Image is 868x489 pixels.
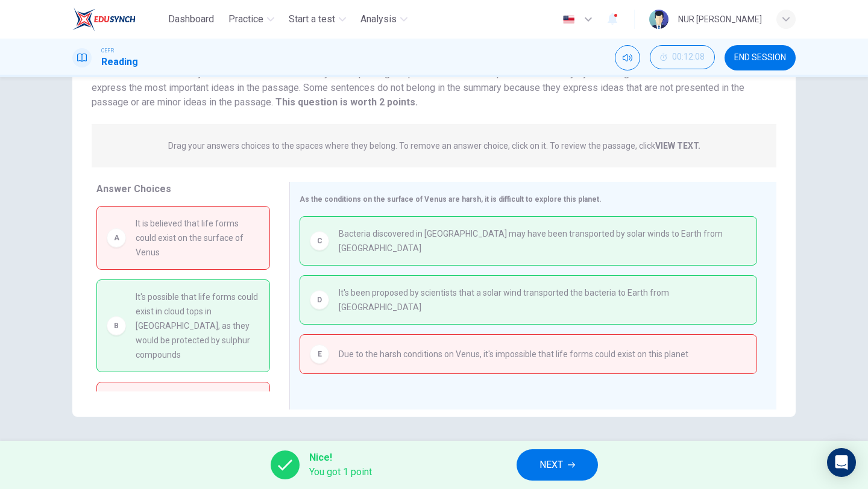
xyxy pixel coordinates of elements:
button: NEXT [517,449,598,481]
div: Mute [615,45,640,70]
div: Hide [650,45,715,70]
span: It is believed that life forms could exist on the surface of Venus [136,216,260,260]
span: 00:12:08 [672,52,705,62]
span: Directions: An introductory sentence for a brief summary of the passage is provided below. Comple... [92,67,763,108]
div: D [310,290,329,310]
div: Open Intercom Messenger [827,448,856,477]
button: Practice [224,8,279,30]
span: Due to the harsh conditions on Venus, it's impossible that life forms could exist on this planet [339,347,688,361]
a: EduSynch logo [72,7,163,31]
button: Analysis [356,8,412,30]
div: B [107,316,126,335]
span: Answer Choices [96,183,171,195]
button: 00:12:08 [650,45,715,69]
div: E [310,344,329,364]
button: Start a test [284,8,351,30]
span: Analysis [360,12,397,26]
span: CEFR [101,46,114,55]
span: NEXT [539,456,563,473]
p: Drag your answers choices to the spaces where they belong. To remove an answer choice, click on i... [168,141,700,151]
strong: This question is worth 2 points. [273,96,418,108]
span: It's possible that life forms could exist in cloud tops in [GEOGRAPHIC_DATA], as they would be pr... [136,290,260,362]
span: END SESSION [734,53,786,63]
img: EduSynch logo [72,7,136,31]
img: Profile picture [649,10,668,29]
span: As the conditions on the surface of Venus are harsh, it is difficult to explore this planet. [300,195,602,204]
div: NUR [PERSON_NAME] [678,12,762,26]
div: C [310,231,329,251]
img: en [561,15,576,24]
span: Bacteria discovered in [GEOGRAPHIC_DATA] may have been transported by solar winds to Earth from [... [339,226,747,255]
div: A [107,228,126,248]
strong: VIEW TEXT. [655,141,700,151]
span: Nice! [309,450,372,465]
span: It's been proposed by scientists that a solar wind transported the bacteria to Earth from [GEOGRA... [339,285,747,314]
h1: Reading [101,55,138,69]
button: Dashboard [163,8,219,30]
span: Dashboard [168,12,214,26]
button: END SESSION [725,45,796,70]
span: You got 1 point [309,465,372,479]
span: Start a test [289,12,335,26]
span: Practice [228,12,263,26]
